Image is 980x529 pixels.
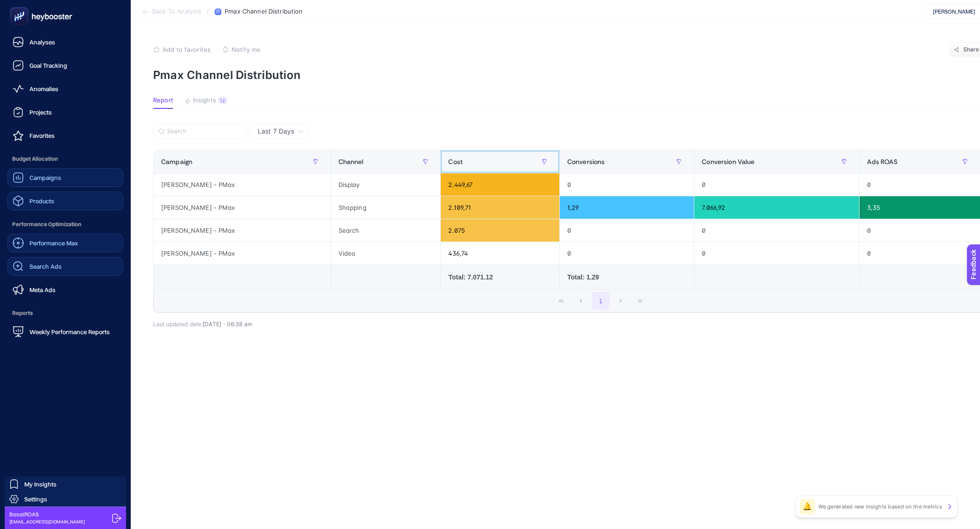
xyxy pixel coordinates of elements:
[5,477,126,492] a: My Insights
[153,321,203,328] span: Last updated date:
[7,280,123,299] a: Meta Ads
[29,85,58,93] span: Anomalies
[222,46,261,53] button: Notify me
[7,126,123,145] a: Favorites
[331,196,441,219] div: Shopping
[225,8,303,15] span: Pmax Channel Distribution
[7,33,123,51] a: Analyses
[29,263,62,270] span: Search Ads
[7,56,123,75] a: Goal Tracking
[331,242,441,264] div: Video
[7,257,123,276] a: Search Ads
[24,495,47,503] span: Settings
[567,158,605,165] span: Conversions
[152,8,201,15] span: Back To Analysis
[448,158,463,165] span: Cost
[441,173,559,196] div: 2.449,67
[207,7,209,15] span: /
[441,196,559,219] div: 2.109,71
[218,97,227,104] div: 12
[6,3,35,10] span: Feedback
[7,215,123,234] span: Performance Optimization
[7,103,123,122] a: Projects
[161,158,192,165] span: Campaign
[7,234,123,252] a: Performance Max
[232,46,261,53] span: Notify me
[963,46,980,53] span: Share
[702,158,754,165] span: Conversion Value
[567,272,686,282] div: Total: 1.29
[162,46,211,53] span: Add to favorites
[29,239,78,247] span: Performance Max
[694,196,859,219] div: 7.066,92
[560,196,694,219] div: 1,29
[258,127,294,136] span: Last 7 Days
[154,219,331,242] div: [PERSON_NAME] - PMax
[29,174,61,181] span: Campaigns
[560,242,694,264] div: 0
[560,219,694,242] div: 0
[29,197,54,205] span: Products
[29,286,56,293] span: Meta Ads
[9,518,85,525] span: [EMAIL_ADDRESS][DOMAIN_NAME]
[694,219,859,242] div: 0
[592,292,610,310] button: 1
[441,219,559,242] div: 2.075
[7,304,123,322] span: Reports
[560,173,694,196] div: 0
[29,62,67,69] span: Goal Tracking
[29,328,110,336] span: Weekly Performance Reports
[24,480,56,488] span: My Insights
[153,97,173,104] span: Report
[167,128,241,135] input: Search
[7,168,123,187] a: Campaigns
[154,242,331,264] div: [PERSON_NAME] - PMax
[29,132,55,139] span: Favorites
[694,242,859,264] div: 0
[154,196,331,219] div: [PERSON_NAME] - PMax
[331,173,441,196] div: Display
[154,173,331,196] div: [PERSON_NAME] - PMax
[7,192,123,210] a: Products
[441,242,559,264] div: 436,74
[29,38,55,46] span: Analyses
[203,321,252,328] span: [DATE]・06:38 am
[448,272,552,282] div: Total: 7.071.12
[7,322,123,341] a: Weekly Performance Reports
[694,173,859,196] div: 0
[331,219,441,242] div: Search
[7,79,123,98] a: Anomalies
[338,158,364,165] span: Channel
[9,511,85,518] span: BoostROAS
[29,108,52,116] span: Projects
[867,158,898,165] span: Ads ROAS
[153,46,211,53] button: Add to favorites
[7,150,123,168] span: Budget Allocation
[193,97,216,104] span: Insights
[5,492,126,507] a: Settings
